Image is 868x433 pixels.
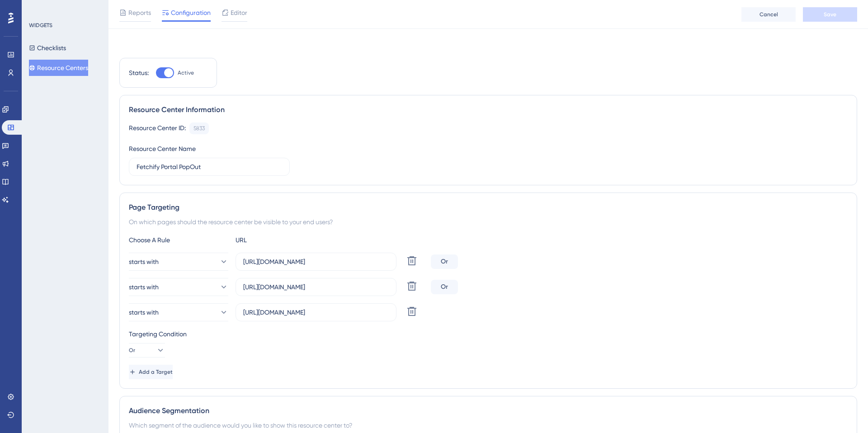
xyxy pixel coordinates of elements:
[129,104,848,115] div: Resource Center Information
[741,7,796,22] button: Cancel
[129,405,848,416] div: Audience Segmentation
[193,125,205,132] div: 5833
[803,7,857,22] button: Save
[129,343,165,358] button: Or
[129,329,848,339] div: Targeting Condition
[171,7,211,18] span: Configuration
[824,11,836,18] span: Save
[178,69,194,76] span: Active
[129,143,196,154] div: Resource Center Name
[128,7,151,18] span: Reports
[759,11,778,18] span: Cancel
[139,368,173,376] span: Add a Target
[29,60,88,76] button: Resource Centers
[129,216,848,227] div: On which pages should the resource center be visible to your end users?
[129,307,159,318] span: starts with
[231,7,247,18] span: Editor
[243,257,389,267] input: yourwebsite.com/path
[129,67,149,78] div: Status:
[129,235,228,245] div: Choose A Rule
[431,254,458,269] div: Or
[129,256,159,267] span: starts with
[29,40,66,56] button: Checklists
[129,420,848,431] div: Which segment of the audience would you like to show this resource center to?
[243,307,389,317] input: yourwebsite.com/path
[431,280,458,294] div: Or
[129,122,186,134] div: Resource Center ID:
[129,347,135,354] span: Or
[129,253,228,271] button: starts with
[129,282,159,292] span: starts with
[129,278,228,296] button: starts with
[29,22,52,29] div: WIDGETS
[243,282,389,292] input: yourwebsite.com/path
[129,303,228,321] button: starts with
[129,202,848,213] div: Page Targeting
[129,365,173,379] button: Add a Target
[137,162,282,172] input: Type your Resource Center name
[236,235,335,245] div: URL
